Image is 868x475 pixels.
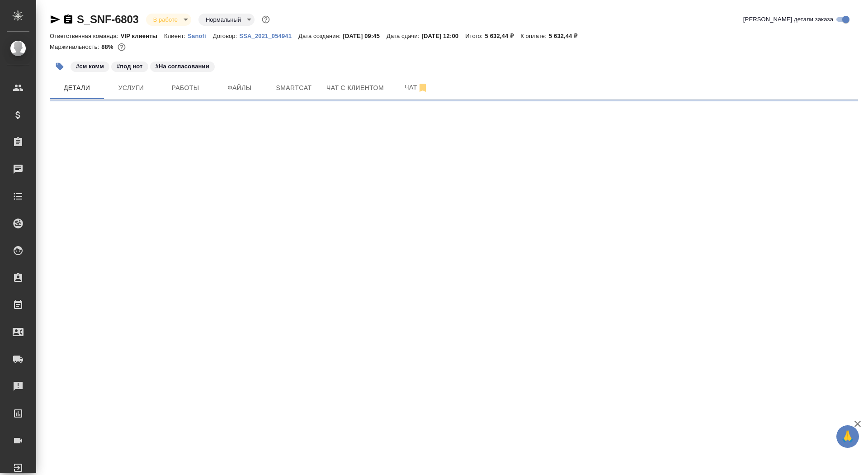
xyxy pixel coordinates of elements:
p: Дата сдачи: [387,33,421,39]
p: [DATE] 09:45 [343,33,387,39]
p: Договор: [213,33,240,39]
p: Ответственная команда: [50,33,121,39]
span: Детали [55,82,99,94]
p: [DATE] 12:00 [422,33,466,39]
button: 560.16 RUB; [116,41,127,53]
a: S_SNF-6803 [77,13,139,25]
p: Итого: [465,33,485,39]
div: В работе [198,14,255,26]
p: VIP клиенты [121,33,164,39]
svg: Отписаться [417,82,428,93]
a: SSA_2021_054941 [239,32,298,39]
button: Доп статусы указывают на важность/срочность заказа [260,14,272,25]
button: Скопировать ссылку для ЯМессенджера [50,14,61,25]
p: К оплате: [520,33,549,39]
p: #под нот [117,62,143,71]
button: Добавить тэг [50,57,70,76]
p: SSA_2021_054941 [239,33,298,39]
span: Файлы [218,82,261,94]
p: Маржинальность: [50,43,101,50]
button: Нормальный [203,16,244,24]
span: 🙏 [840,427,855,446]
p: Дата создания: [298,33,343,39]
button: Скопировать ссылку [63,14,74,25]
span: см комм [70,62,110,70]
p: 5 632,44 ₽ [549,33,585,39]
div: В работе [146,14,191,26]
span: Работы [164,82,207,94]
span: Smartcat [272,82,316,94]
p: Sanofi [188,33,213,39]
span: [PERSON_NAME] детали заказа [743,15,833,24]
span: Чат [395,82,438,93]
p: 88% [101,43,115,50]
span: под нот [110,62,149,70]
span: Услуги [109,82,153,94]
span: На согласовании [149,62,216,70]
p: Клиент: [164,33,188,39]
p: 5 632,44 ₽ [485,33,521,39]
span: Чат с клиентом [326,82,384,94]
p: #На согласовании [156,62,209,71]
button: 🙏 [836,425,859,448]
p: #см комм [76,62,104,71]
button: В работе [151,16,180,24]
a: Sanofi [188,32,213,39]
